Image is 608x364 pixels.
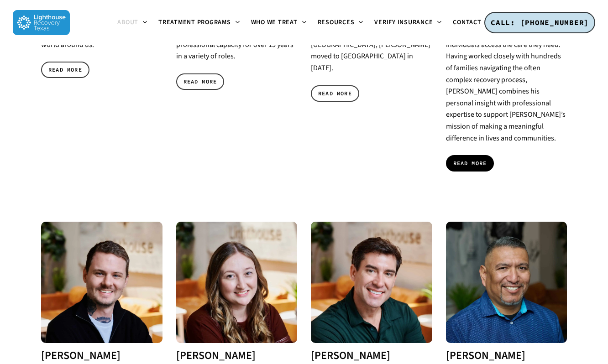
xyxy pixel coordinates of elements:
[484,12,595,34] a: CALL: [PHONE_NUMBER]
[48,65,82,74] span: READ MORE
[446,350,567,362] h3: [PERSON_NAME]
[251,18,298,27] span: Who We Treat
[447,19,496,26] a: Contact
[374,18,433,27] span: Verify Insurance
[312,19,369,26] a: Resources
[246,19,312,26] a: Who We Treat
[311,350,432,362] h3: [PERSON_NAME]
[41,62,89,78] a: READ MORE
[153,19,246,26] a: Treatment Programs
[158,18,231,27] span: Treatment Programs
[117,18,138,27] span: About
[453,159,487,168] span: READ MORE
[176,73,225,90] a: READ MORE
[491,18,589,27] span: CALL: [PHONE_NUMBER]
[318,89,352,98] span: READ MORE
[112,19,153,26] a: About
[183,77,217,86] span: READ MORE
[453,18,481,27] span: Contact
[369,19,447,26] a: Verify Insurance
[13,10,70,35] img: Lighthouse Recovery Texas
[318,18,355,27] span: Resources
[446,155,494,172] a: READ MORE
[311,85,359,102] a: READ MORE
[311,16,430,73] span: Originally from [GEOGRAPHIC_DATA], [GEOGRAPHIC_DATA], [PERSON_NAME] moved to [GEOGRAPHIC_DATA] in...
[176,350,298,362] h3: [PERSON_NAME]
[41,350,162,362] h3: [PERSON_NAME]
